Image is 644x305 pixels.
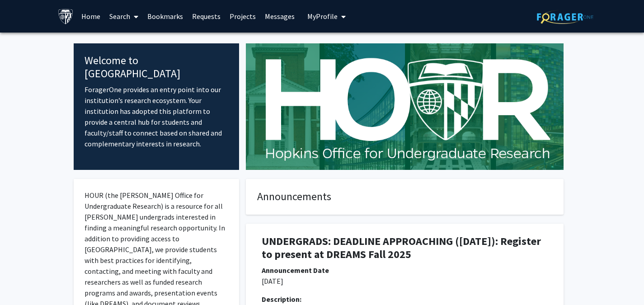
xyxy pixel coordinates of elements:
h1: UNDERGRADS: DEADLINE APPROACHING ([DATE]): Register to present at DREAMS Fall 2025 [262,235,548,261]
a: Projects [225,0,260,32]
img: Johns Hopkins University Logo [58,9,74,24]
a: Bookmarks [143,0,188,32]
div: Description: [262,294,548,305]
h4: Announcements [257,190,552,203]
a: Messages [260,0,299,32]
div: Announcement Date [262,265,548,276]
img: ForagerOne Logo [537,10,593,24]
a: Requests [188,0,225,32]
a: Home [77,0,105,32]
img: Cover Image [246,43,564,170]
span: My Profile [307,12,338,21]
p: ForagerOne provides an entry point into our institution’s research ecosystem. Your institution ha... [85,84,229,149]
h4: Welcome to [GEOGRAPHIC_DATA] [85,54,229,80]
a: Search [105,0,143,32]
iframe: Chat [606,264,637,298]
p: [DATE] [262,276,548,286]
